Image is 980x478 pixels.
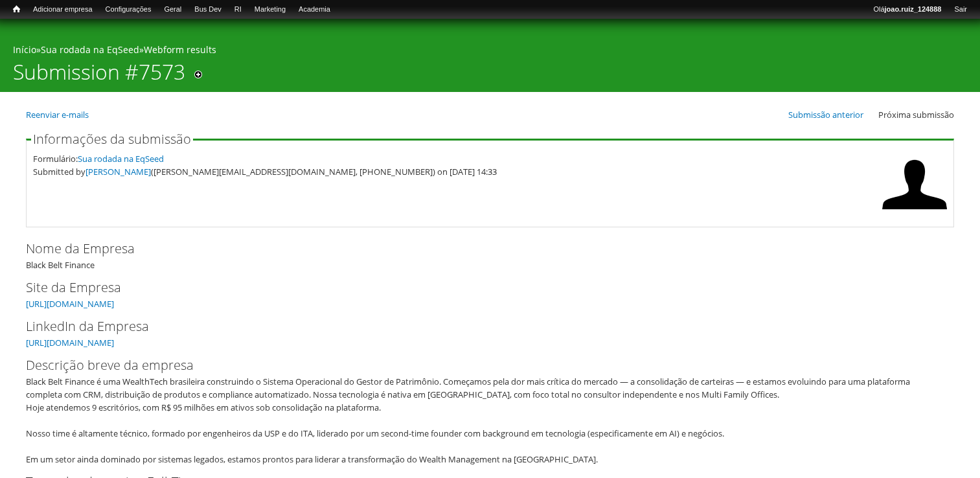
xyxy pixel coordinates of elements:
[26,356,933,375] label: Descrição breve da empresa
[26,337,114,348] a: [URL][DOMAIN_NAME]
[13,43,967,60] div: » »
[882,208,947,220] a: Ver perfil do usuário.
[13,5,20,14] span: Início
[228,3,248,16] a: RI
[885,5,942,13] strong: joao.ruiz_124888
[867,3,948,16] a: Olájoao.ruiz_124888
[26,239,933,258] label: Nome da Empresa
[292,3,337,16] a: Academia
[26,298,114,310] a: [URL][DOMAIN_NAME]
[157,3,188,16] a: Geral
[26,109,89,120] a: Reenviar e-mails
[41,43,139,56] a: Sua rodada na EqSeed
[188,3,228,16] a: Bus Dev
[33,152,876,165] div: Formulário:
[144,43,216,56] a: Webform results
[26,239,954,271] div: Black Belt Finance
[13,60,185,92] h1: Submission #7573
[248,3,292,16] a: Marketing
[6,3,27,16] a: Início
[78,153,164,165] a: Sua rodada na EqSeed
[948,3,974,16] a: Sair
[26,278,933,297] label: Site da Empresa
[788,109,863,120] a: Submissão anterior
[27,3,99,16] a: Adicionar empresa
[26,317,933,336] label: LinkedIn da Empresa
[85,166,151,177] a: [PERSON_NAME]
[882,152,947,217] img: Foto de Fernando Paes Lopes
[13,43,36,56] a: Início
[878,109,954,120] span: Próxima submissão
[99,3,158,16] a: Configurações
[26,375,946,466] div: Black Belt Finance é uma WealthTech brasileira construindo o Sistema Operacional do Gestor de Pat...
[33,165,876,178] div: Submitted by ([PERSON_NAME][EMAIL_ADDRESS][DOMAIN_NAME], [PHONE_NUMBER]) on [DATE] 14:33
[31,133,193,146] legend: Informações da submissão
